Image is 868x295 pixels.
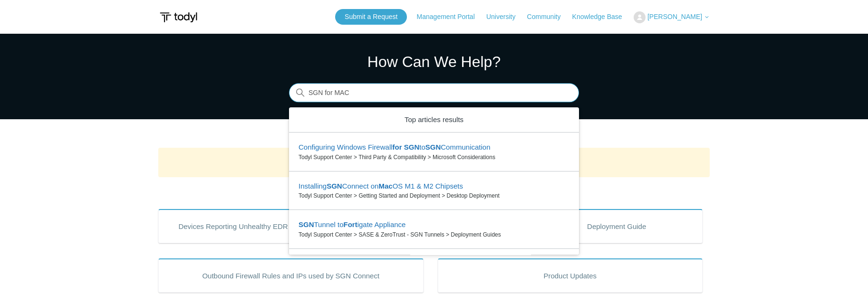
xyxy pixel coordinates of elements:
[378,182,392,190] em: Mac
[393,143,402,151] em: for
[158,258,424,293] a: Outbound Firewall Rules and IPs used by SGN Connect
[634,11,710,23] button: [PERSON_NAME]
[425,143,441,151] em: SGN
[299,230,569,239] zd-autocomplete-breadcrumbs-multibrand: Todyl Support Center > SASE & ZeroTrust - SGN Tunnels > Deployment Guides
[417,12,484,22] a: Management Portal
[344,220,357,228] em: Fort
[572,12,632,22] a: Knowledge Base
[527,12,570,22] a: Community
[404,143,420,151] em: SGN
[289,84,579,103] input: Search
[647,13,702,20] span: [PERSON_NAME]
[289,107,579,133] zd-autocomplete-header: Top articles results
[299,143,491,153] zd-autocomplete-title-multibrand: Suggested result 1 Configuring Windows Firewall for SGN to SGN Communication
[158,209,330,243] a: Devices Reporting Unhealthy EDR States
[299,220,314,228] em: SGN
[327,182,342,190] em: SGN
[530,209,703,243] a: Deployment Guide
[158,9,199,26] img: Todyl Support Center Help Center home page
[289,50,579,73] h1: How Can We Help?
[486,12,525,22] a: University
[335,9,407,25] a: Submit a Request
[299,153,569,162] zd-autocomplete-breadcrumbs-multibrand: Todyl Support Center > Third Party & Compatibility > Microsoft Considerations
[299,220,405,230] zd-autocomplete-title-multibrand: Suggested result 3 SGN Tunnel to Fortigate Appliance
[299,191,569,200] zd-autocomplete-breadcrumbs-multibrand: Todyl Support Center > Getting Started and Deployment > Desktop Deployment
[438,258,703,293] a: Product Updates
[299,182,463,192] zd-autocomplete-title-multibrand: Suggested result 2 Installing SGN Connect on Mac OS M1 & M2 Chipsets
[158,185,710,200] h2: Popular Articles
